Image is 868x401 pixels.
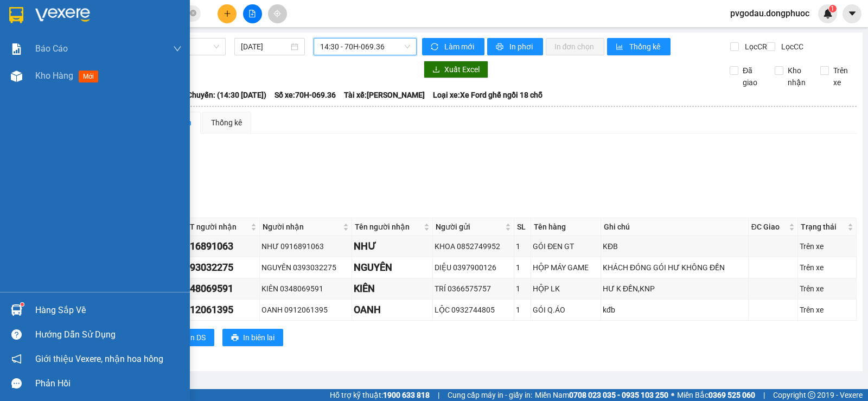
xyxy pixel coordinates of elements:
span: Cung cấp máy in - giấy in: [448,389,532,401]
div: 0912061395 [179,302,258,317]
td: KIÊN [352,278,433,300]
strong: 0369 525 060 [709,391,755,399]
div: NHƯ [354,239,431,254]
button: downloadXuất Excel [424,61,488,78]
td: 0912061395 [177,300,260,321]
span: Kho hàng [35,71,73,81]
div: HỘP LK [533,283,599,295]
sup: 1 [829,5,837,12]
img: logo [4,7,52,54]
span: close-circle [190,9,196,19]
span: Miền Bắc [677,389,755,401]
span: Hỗ trợ kỹ thuật: [330,389,430,401]
span: Người gửi [436,221,503,233]
div: KIÊN 0348069591 [261,283,350,295]
div: 0393032275 [179,260,258,275]
span: In biên lai [243,332,275,343]
sup: 1 [21,303,24,306]
span: plus [224,10,231,17]
button: plus [218,4,237,23]
span: 1 [831,5,834,12]
div: kđb [603,304,746,316]
button: file-add [243,4,262,23]
th: SL [514,218,532,236]
span: Bến xe [GEOGRAPHIC_DATA] [86,17,146,31]
strong: 0708 023 035 - 0935 103 250 [569,391,668,399]
div: HƯ K ĐỀN,KNP [603,283,746,295]
button: printerIn DS [168,329,214,346]
div: TRÍ 0366575757 [435,283,512,295]
div: 1 [516,240,529,252]
div: KĐB [603,240,746,252]
span: ----------------------------------------- [29,59,133,67]
input: 12/10/2025 [241,41,289,53]
button: printerIn biên lai [222,329,283,346]
span: | [438,389,439,401]
span: Hotline: 19001152 [86,48,133,55]
span: notification [11,354,22,364]
div: Trên xe [800,283,854,295]
div: OANH [354,302,431,317]
div: 1 [516,262,529,273]
div: GÓI ĐEN GT [533,240,599,252]
th: Ghi chú [601,218,749,236]
button: bar-chartThống kê [607,38,671,55]
span: 14:30 - 70H-069.36 [320,39,410,55]
span: printer [231,334,239,342]
td: OANH [352,300,433,321]
span: message [11,378,22,389]
span: caret-down [847,9,857,18]
span: Tài xế: [PERSON_NAME] [344,89,425,101]
span: | [763,389,765,401]
span: mới [79,71,98,82]
button: aim [268,4,287,23]
td: 0348069591 [177,278,260,300]
span: question-circle [11,329,22,340]
div: Hàng sắp về [35,302,182,319]
div: Hướng dẫn sử dụng [35,327,182,343]
span: 14:51:22 [DATE] [24,79,66,85]
span: [PERSON_NAME]: [3,70,114,77]
span: Lọc CR [741,41,769,53]
span: In ngày: [3,79,66,85]
div: KHÁCH ĐÓNG GÓI HƯ KHÔNG ĐỀN [603,262,746,273]
div: Trên xe [800,262,854,273]
button: syncLàm mới [422,38,484,55]
span: download [432,66,440,74]
div: 1 [516,304,529,316]
span: aim [273,10,281,17]
span: printer [496,43,505,52]
span: ĐC Giao [751,221,787,233]
span: Số xe: 70H-069.36 [275,89,336,101]
td: 0916891063 [177,236,260,257]
span: SĐT người nhận [180,221,248,233]
img: warehouse-icon [11,304,22,316]
span: close-circle [190,10,196,16]
div: GÓI Q.ÁO [533,304,599,316]
span: VPGD1210250026 [54,69,115,77]
span: Báo cáo [35,42,68,55]
span: Trạng thái [801,221,845,233]
span: sync [431,43,440,52]
img: warehouse-icon [11,71,22,82]
span: Kho nhận [783,65,812,88]
span: pvgodau.dongphuoc [722,7,818,20]
td: NGUYÊN [352,257,433,278]
img: icon-new-feature [823,9,833,18]
button: caret-down [843,4,861,23]
span: Lọc CC [777,41,805,53]
div: 1 [516,283,529,295]
span: Trên xe [829,65,857,88]
span: Người nhận [263,221,341,233]
div: 0348069591 [179,281,258,296]
span: In DS [188,332,206,343]
div: LỘC 0932744805 [435,304,512,316]
span: file-add [248,10,256,17]
div: NHƯ 0916891063 [261,240,350,252]
td: 0393032275 [177,257,260,278]
div: Trên xe [800,304,854,316]
div: HỘP MÁY GAME [533,262,599,273]
strong: ĐỒNG PHƯỚC [86,6,149,15]
img: solution-icon [11,43,22,55]
td: NHƯ [352,236,433,257]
